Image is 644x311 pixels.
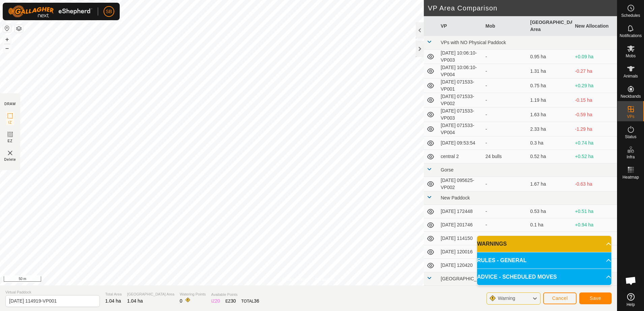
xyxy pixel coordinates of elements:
span: [GEOGRAPHIC_DATA] Area [127,291,174,297]
span: VPs [627,115,634,119]
td: 0.95 ha [528,50,573,64]
td: -0.27 ha [572,64,617,79]
td: +0.31 ha [572,232,617,245]
td: 0.75 ha [528,79,573,93]
p-accordion-header: RULES - GENERAL [477,252,611,269]
div: - [486,139,525,147]
td: [DATE] 120016 [438,245,483,259]
img: VP [6,149,14,157]
button: Cancel [543,292,577,304]
span: VPs with NO Physical Paddock [441,40,506,45]
span: SB [106,8,112,15]
span: Help [626,303,635,307]
td: +0.29 ha [572,79,617,93]
img: Gallagher Logo [8,5,92,18]
span: Total Area [105,291,122,297]
div: TOTAL [241,298,259,305]
td: -0.59 ha [572,107,617,122]
td: [DATE] 095625-VP002 [438,177,483,191]
div: - [486,235,525,242]
td: [DATE] 10:06:10-VP003 [438,50,483,64]
span: Neckbands [620,94,641,98]
span: 1.04 ha [105,298,121,304]
td: [DATE] 09:53:54 [438,136,483,150]
td: 1.19 ha [528,93,573,107]
button: – [3,44,11,52]
p-accordion-header: WARNINGS [477,236,611,252]
span: Virtual Paddock [5,289,100,295]
td: 0.1 ha [528,218,573,232]
div: 24 bulls [486,153,525,160]
div: DRAW [4,101,16,106]
span: IZ [8,120,12,125]
td: [DATE] 222009 [438,286,483,299]
td: [DATE] 071533-VP002 [438,93,483,107]
td: +0.51 ha [572,205,617,218]
td: +0.74 ha [572,136,617,150]
span: Heatmap [622,175,639,179]
td: +0.67 ha [572,286,617,299]
td: -0.15 ha [572,93,617,107]
td: [DATE] 071533-VP001 [438,79,483,93]
td: [DATE] 201746 [438,218,483,232]
td: [DATE] 071533-VP004 [438,122,483,136]
div: - [486,97,525,104]
div: - [486,68,525,75]
div: - [486,208,525,215]
span: WARNINGS [477,240,507,248]
th: [GEOGRAPHIC_DATA] Area [528,16,573,36]
a: Help [617,290,644,309]
th: Mob [483,16,528,36]
span: Delete [4,157,16,162]
span: [GEOGRAPHIC_DATA] [441,276,490,281]
div: IZ [211,298,220,305]
a: Privacy Policy [282,277,307,283]
span: RULES - GENERAL [477,256,527,265]
td: [DATE] 172448 [438,205,483,218]
td: +0.52 ha [572,150,617,163]
span: Warning [498,296,515,301]
div: - [486,221,525,228]
td: central 2 [438,150,483,163]
div: - [486,53,525,60]
span: Animals [623,74,638,78]
button: + [3,35,11,43]
p-accordion-header: ADVICE - SCHEDULED MOVES [477,269,611,285]
span: Cancel [552,296,568,301]
span: ADVICE - SCHEDULED MOVES [477,273,557,281]
th: New Allocation [572,16,617,36]
span: 20 [215,298,220,304]
td: -1.29 ha [572,122,617,136]
button: Reset Map [3,24,11,32]
span: Gorse [441,167,453,173]
div: - [486,82,525,89]
div: - [486,111,525,118]
td: -0.63 ha [572,177,617,191]
td: [DATE] 120420 [438,259,483,272]
span: Status [625,135,636,139]
div: - [486,126,525,133]
td: 0.52 ha [528,150,573,163]
td: [DATE] 114150 [438,232,483,245]
td: 0.53 ha [528,205,573,218]
td: 0.37 ha [528,286,573,299]
button: Map Layers [15,25,23,33]
td: 1.63 ha [528,107,573,122]
td: +0.94 ha [572,218,617,232]
span: Schedules [621,13,640,18]
button: Save [579,292,612,304]
span: Mobs [626,54,636,58]
h2: VP Area Comparison [428,4,617,12]
td: 1.67 ha [528,177,573,191]
span: Save [590,296,601,301]
div: Open chat [621,271,641,291]
span: 0 [180,298,182,304]
span: New Paddock [441,195,470,200]
td: 1.31 ha [528,64,573,79]
span: Available Points [211,292,259,298]
span: Infra [626,155,635,159]
span: Watering Points [180,291,206,297]
span: 30 [231,298,236,304]
td: 0.73 ha [528,232,573,245]
td: [DATE] 071533-VP003 [438,107,483,122]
